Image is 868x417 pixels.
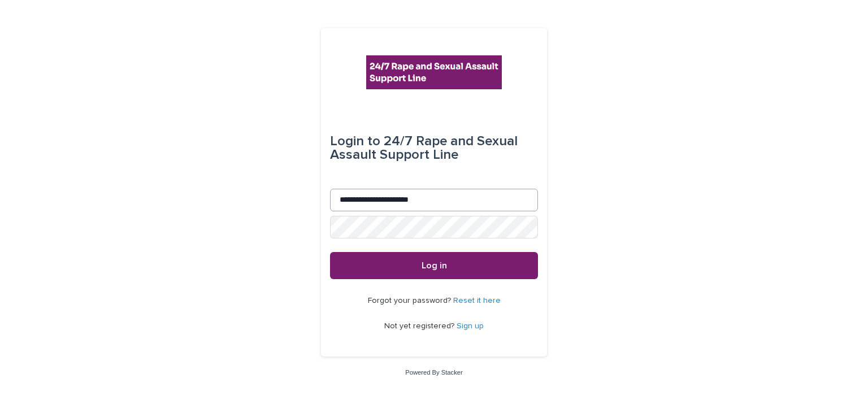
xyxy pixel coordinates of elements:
[384,322,457,330] span: Not yet registered?
[330,252,538,279] button: Log in
[422,261,447,270] span: Log in
[330,125,538,171] div: 24/7 Rape and Sexual Assault Support Line
[457,322,484,330] a: Sign up
[368,297,453,305] span: Forgot your password?
[330,134,380,148] span: Login to
[453,297,501,305] a: Reset it here
[405,369,462,376] a: Powered By Stacker
[366,55,502,89] img: rhQMoQhaT3yELyF149Cw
